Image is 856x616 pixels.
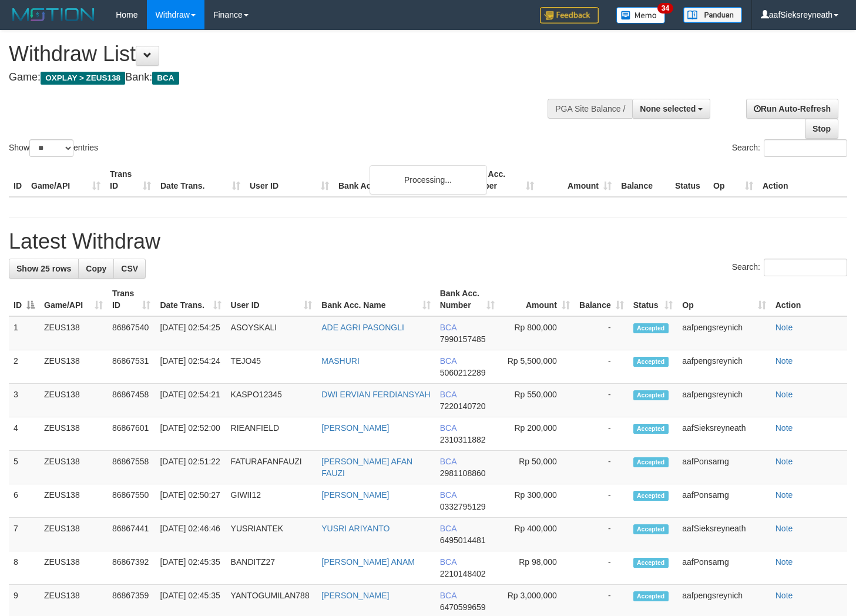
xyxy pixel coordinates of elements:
[9,72,559,83] h4: Game: Bank:
[732,139,847,157] label: Search:
[39,451,108,484] td: ZEUS138
[616,163,670,197] th: Balance
[499,316,575,350] td: Rp 800,000
[764,139,847,157] input: Search:
[440,423,456,433] span: BCA
[9,518,39,551] td: 7
[499,283,575,316] th: Amount: activate to sort column ascending
[39,417,108,451] td: ZEUS138
[108,551,155,585] td: 86867392
[9,230,847,253] h1: Latest Withdraw
[108,451,155,484] td: 86867558
[321,323,404,332] a: ADE AGRI PASONGLI
[226,350,317,384] td: TEJO45
[9,42,559,66] h1: Withdraw List
[226,518,317,551] td: YUSRIANTEK
[499,384,575,417] td: Rp 550,000
[39,384,108,417] td: ZEUS138
[155,316,226,350] td: [DATE] 02:54:25
[321,591,389,600] a: [PERSON_NAME]
[155,417,226,451] td: [DATE] 02:52:00
[9,484,39,518] td: 6
[575,283,629,316] th: Balance: activate to sort column ascending
[226,451,317,484] td: FATURAFANFAUZI
[633,424,669,434] span: Accepted
[334,163,461,197] th: Bank Acc. Name
[86,264,106,273] span: Copy
[39,484,108,518] td: ZEUS138
[440,401,486,411] span: Copy 7220140720 to clipboard
[499,484,575,518] td: Rp 300,000
[758,163,847,197] th: Action
[575,451,629,484] td: -
[677,551,770,585] td: aafPonsarng
[321,557,415,567] a: [PERSON_NAME] ANAM
[440,468,486,478] span: Copy 2981108860 to clipboard
[499,451,575,484] td: Rp 50,000
[677,451,770,484] td: aafPonsarng
[776,323,793,332] a: Note
[633,591,669,601] span: Accepted
[776,490,793,500] a: Note
[440,334,486,344] span: Copy 7990157485 to clipboard
[440,535,486,545] span: Copy 6495014481 to clipboard
[121,264,138,273] span: CSV
[575,350,629,384] td: -
[321,490,389,500] a: [PERSON_NAME]
[9,350,39,384] td: 2
[108,417,155,451] td: 86867601
[677,484,770,518] td: aafPonsarng
[440,490,456,500] span: BCA
[499,518,575,551] td: Rp 400,000
[440,602,486,612] span: Copy 6470599659 to clipboard
[317,283,435,316] th: Bank Acc. Name: activate to sort column ascending
[78,259,114,279] a: Copy
[435,283,499,316] th: Bank Acc. Number: activate to sort column ascending
[321,457,412,478] a: [PERSON_NAME] AFAN FAUZI
[440,457,456,466] span: BCA
[9,6,98,24] img: MOTION_logo.png
[26,163,105,197] th: Game/API
[575,316,629,350] td: -
[440,435,486,444] span: Copy 2310311882 to clipboard
[677,283,770,316] th: Op: activate to sort column ascending
[16,264,71,273] span: Show 25 rows
[108,350,155,384] td: 86867531
[776,390,793,399] a: Note
[776,591,793,600] a: Note
[226,484,317,518] td: GIWII12
[633,323,669,333] span: Accepted
[9,283,39,316] th: ID: activate to sort column descending
[776,557,793,567] a: Note
[155,384,226,417] td: [DATE] 02:54:21
[9,139,98,157] label: Show entries
[108,283,155,316] th: Trans ID: activate to sort column ascending
[540,7,599,24] img: Feedback.jpg
[39,283,108,316] th: Game/API: activate to sort column ascending
[155,551,226,585] td: [DATE] 02:45:35
[709,163,758,197] th: Op
[633,558,669,568] span: Accepted
[108,384,155,417] td: 86867458
[677,350,770,384] td: aafpengsreynich
[321,390,430,399] a: DWI ERVIAN FERDIANSYAH
[776,524,793,533] a: Note
[226,551,317,585] td: BANDITZ27
[29,139,73,157] select: Showentries
[805,119,838,139] a: Stop
[41,72,125,85] span: OXPLAY > ZEUS138
[9,451,39,484] td: 5
[616,7,666,24] img: Button%20Memo.svg
[321,423,389,433] a: [PERSON_NAME]
[39,551,108,585] td: ZEUS138
[9,316,39,350] td: 1
[108,518,155,551] td: 86867441
[156,163,245,197] th: Date Trans.
[677,316,770,350] td: aafpengsreynich
[677,518,770,551] td: aafSieksreyneath
[321,356,360,366] a: MASHURI
[105,163,156,197] th: Trans ID
[9,384,39,417] td: 3
[677,384,770,417] td: aafpengsreynich
[226,283,317,316] th: User ID: activate to sort column ascending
